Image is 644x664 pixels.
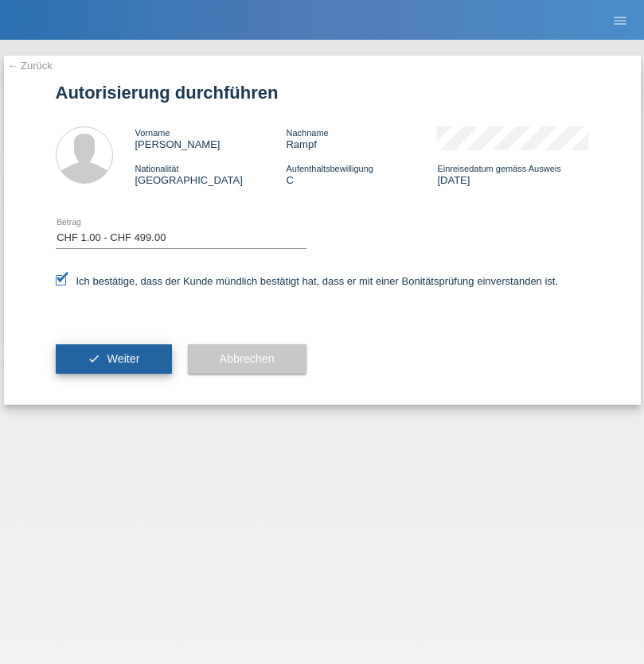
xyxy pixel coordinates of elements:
[286,126,437,150] div: Rampf
[107,352,139,365] span: Weiter
[437,162,588,186] div: [DATE]
[188,344,306,375] button: Abbrechen
[286,164,373,173] span: Aufenthaltsbewilligung
[135,162,287,186] div: [GEOGRAPHIC_DATA]
[56,344,172,375] button: check Weiter
[286,128,328,138] span: Nachname
[135,128,170,138] span: Vorname
[135,164,179,173] span: Nationalität
[286,162,437,186] div: C
[8,60,53,72] a: ← Zurück
[604,15,636,25] a: menu
[56,275,559,287] label: Ich bestätige, dass der Kunde mündlich bestätigt hat, dass er mit einer Bonitätsprüfung einversta...
[612,13,628,29] i: menu
[220,352,275,365] span: Abbrechen
[437,164,560,173] span: Einreisedatum gemäss Ausweis
[88,352,100,365] i: check
[56,83,589,103] h1: Autorisierung durchführen
[135,126,287,150] div: [PERSON_NAME]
